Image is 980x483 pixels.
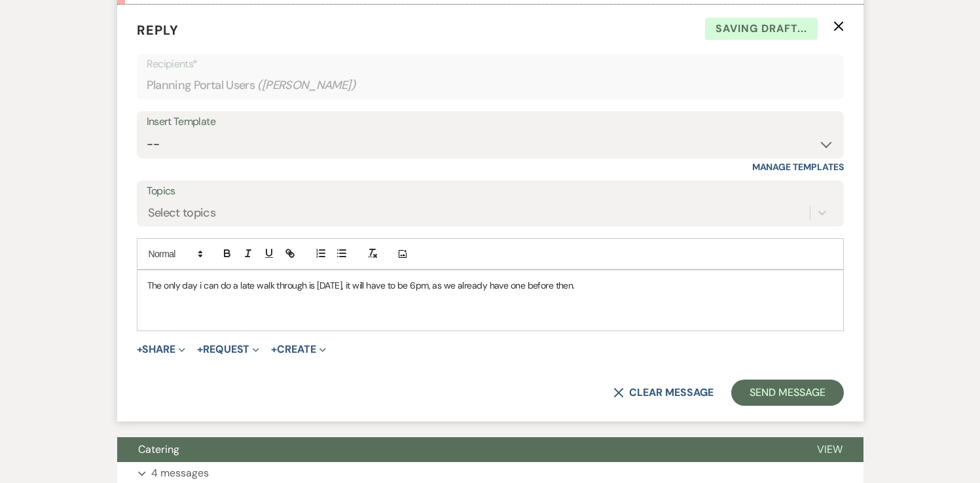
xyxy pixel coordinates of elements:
span: + [197,344,203,355]
span: Reply [137,22,179,39]
button: Clear message [613,387,713,398]
span: + [137,344,143,355]
span: View [817,442,843,456]
div: Planning Portal Users [147,73,834,98]
span: Saving draft... [705,18,818,40]
button: Share [137,344,186,355]
p: 4 messages [151,465,209,482]
label: Topics [147,182,834,201]
button: Create [271,344,325,355]
button: Request [197,344,259,355]
p: The only day i can do a late walk through is [DATE], it will have to be 6pm, as we already have o... [147,278,833,293]
div: Insert Template [147,113,834,132]
button: Send Message [731,380,843,406]
p: Recipients* [147,56,834,73]
div: Select topics [148,204,216,222]
button: Catering [117,437,796,462]
span: + [271,344,277,355]
button: View [796,437,863,462]
span: Catering [138,442,179,456]
span: ( [PERSON_NAME] ) [257,77,355,94]
a: Manage Templates [752,161,844,173]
